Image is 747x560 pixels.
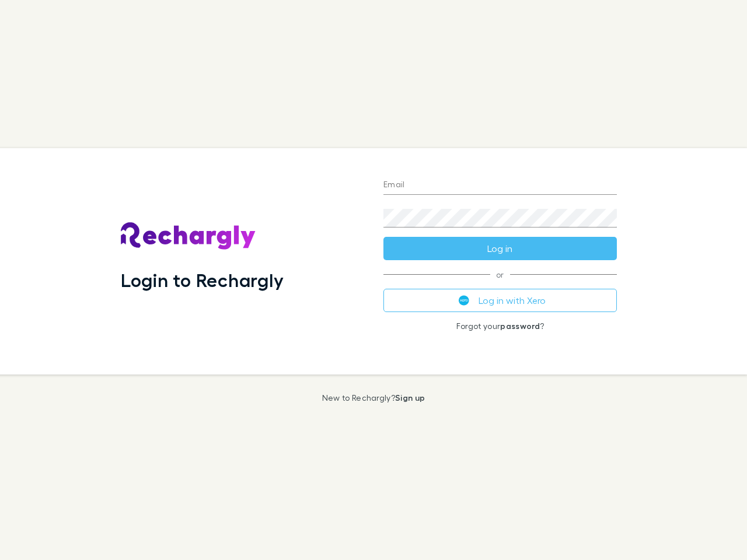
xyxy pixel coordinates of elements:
p: Forgot your ? [383,321,617,331]
a: Sign up [395,393,425,402]
button: Log in [383,237,617,260]
p: New to Rechargly? [322,393,425,402]
h1: Login to Rechargly [121,269,284,291]
img: Xero's logo [459,295,469,306]
button: Log in with Xero [383,289,617,312]
span: or [383,274,617,275]
img: Rechargly's Logo [121,222,256,250]
a: password [500,321,540,331]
